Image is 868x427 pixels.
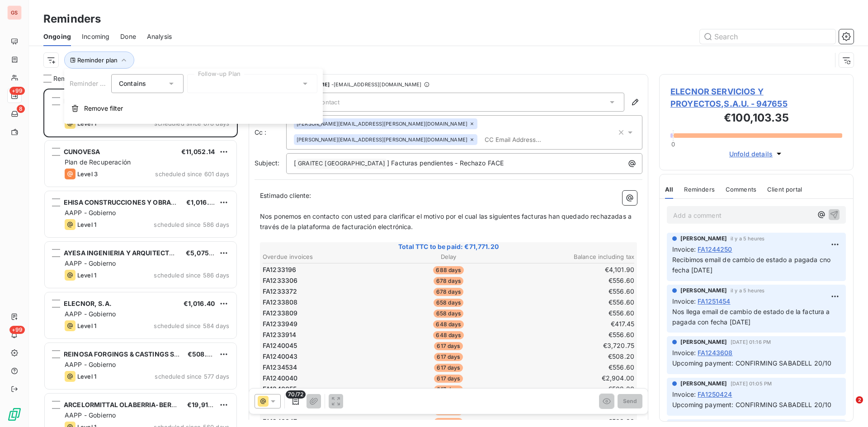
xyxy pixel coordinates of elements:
span: Nos llega email de cambio de estado de la factura a pagada con fecha [DATE] [672,308,832,326]
span: FA1240040 [263,374,297,383]
span: ELECNOR, S.A. [64,300,112,307]
span: 658 days [434,299,463,307]
th: Balance including tax [511,252,635,262]
span: Invoice : [672,389,696,399]
span: Done [120,32,136,41]
div: GS [7,5,22,20]
th: Overdue invoices [262,252,386,262]
span: 617 days [434,364,462,372]
span: FA1240045 [263,341,297,350]
span: Client portal [767,186,802,193]
span: FA1240043 [263,352,297,361]
span: REINOSA FORGINGS & CASTINGS S.L. [64,350,183,358]
span: €508.20 [188,350,215,358]
span: +99 [9,87,25,95]
span: AAPP - Gobierno [65,259,116,267]
span: Reminders [684,186,714,193]
span: 678 days [434,288,463,296]
span: 617 days [434,342,462,350]
span: [PERSON_NAME] [680,338,727,346]
td: €556.60 [511,297,635,307]
button: Send [618,394,642,408]
span: 617 days [434,418,462,426]
span: FA1240055 [263,385,297,394]
td: €556.60 [511,286,635,296]
span: EHISA CONSTRUCCIONES Y OBRAS S.A. [64,198,190,206]
span: [PERSON_NAME] [680,286,727,295]
span: [PERSON_NAME][EMAIL_ADDRESS][PERSON_NAME][DOMAIN_NAME] [297,137,467,142]
span: il y a 5 heures [731,236,764,241]
span: ARCELORMITTAL OLABERRIA-BERGARA,S .L. [64,401,206,408]
span: FA1233914 [263,330,296,339]
span: Reminders [53,74,85,83]
span: €11,052.14 [181,148,215,155]
span: FA1240047 [263,417,297,426]
span: AAPP - Gobierno [65,209,116,216]
h3: Reminders [43,11,101,27]
span: 617 days [434,353,462,361]
td: €508.20 [511,384,635,394]
td: €4,101.90 [511,265,635,275]
span: All [665,186,673,193]
span: AAPP - Gobierno [65,310,116,318]
span: Level 3 [77,170,98,178]
span: Reminder plan [77,56,118,64]
span: ] Facturas pendientes - Rechazo FACE [387,159,504,167]
span: FA1233808 [263,298,297,307]
span: FA1233306 [263,276,297,285]
span: FA1233196 [263,265,296,274]
span: scheduled since 584 days [154,322,229,329]
span: €19,916.18 [187,401,221,408]
span: Invoice : [672,244,696,254]
span: €1,016.40 [184,300,215,307]
span: GRAITEC [GEOGRAPHIC_DATA] [297,159,387,169]
span: FA1251454 [698,296,730,306]
span: +99 [9,326,25,334]
span: CUNOVESA [64,148,100,155]
h3: €100,103.35 [670,110,842,128]
span: Level 1 [77,373,96,380]
span: Upcoming payment: CONFIRMING SABADELL 20/10 [672,359,831,367]
span: scheduled since 577 days [155,373,229,380]
td: €556.60 [511,276,635,286]
span: [DATE] 01:05 PM [731,381,772,386]
span: il y a 5 heures [731,288,764,293]
span: Remove filter [84,104,123,113]
span: 0 [671,141,675,148]
span: Analysis [147,32,172,41]
button: Remove filter [64,99,323,118]
label: Cc : [255,128,286,137]
span: FA1243608 [698,348,732,357]
td: €3,720.75 [511,341,635,351]
span: ELECNOR SERVICIOS Y PROYECTOS,S.A.U. [64,97,200,105]
span: FA1250424 [698,389,732,399]
span: FA1244250 [698,244,732,254]
span: €5,075.93 [186,249,219,257]
span: Estimado cliente: [260,192,311,199]
span: FA1233372 [263,287,297,296]
span: 2 [856,396,863,404]
span: 617 days [434,385,462,394]
span: [PERSON_NAME] [680,235,727,243]
span: AAPP - Gobierno [65,411,116,419]
span: Plan de Recuperación [65,158,131,166]
input: Search [700,29,835,44]
span: FA1233949 [263,319,297,328]
img: Logo LeanPay [7,407,22,422]
span: FA1234534 [263,363,297,372]
td: €417.45 [511,319,635,329]
span: scheduled since 601 days [155,170,229,178]
span: [ [294,159,296,167]
span: Incoming [82,32,109,41]
button: Reminder plan [64,52,134,69]
span: Unfold details [729,149,773,159]
span: 617 days [434,375,462,383]
span: Ongoing [43,32,71,41]
button: Unfold details [726,149,786,159]
span: FA1233809 [263,309,297,318]
span: scheduled since 586 days [154,272,229,279]
span: [PERSON_NAME] [680,380,727,388]
span: Contains [119,80,146,87]
span: 678 days [434,277,463,285]
span: AAPP - Gobierno [65,361,116,368]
